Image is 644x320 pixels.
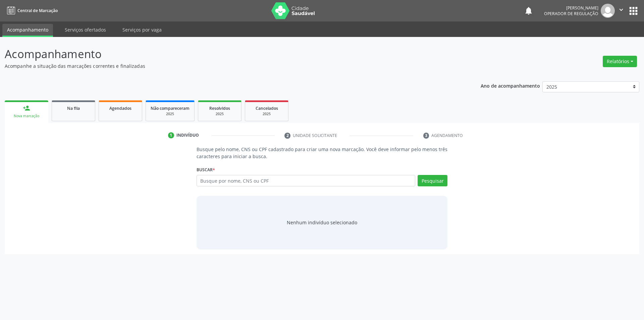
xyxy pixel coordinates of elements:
span: Resolvidos [209,105,230,111]
p: Ano de acompanhamento [481,81,540,90]
div: Nenhum indivíduo selecionado [287,219,357,226]
p: Acompanhamento [5,46,449,62]
label: Buscar [197,165,215,175]
span: Central de Marcação [17,8,58,13]
button: Relatórios [603,56,637,67]
span: Cancelados [256,105,278,111]
div: Indivíduo [176,132,199,138]
div: person_add [23,104,30,112]
span: Na fila [67,105,80,111]
span: Não compareceram [151,105,190,111]
button: apps [628,5,639,17]
p: Acompanhe a situação das marcações correntes e finalizadas [5,62,449,70]
p: Busque pelo nome, CNS ou CPF cadastrado para criar uma nova marcação. Você deve informar pelo men... [197,146,448,160]
div: [PERSON_NAME] [544,5,598,11]
div: Nova marcação [9,113,44,119]
i:  [618,6,625,13]
img: img [601,4,615,18]
a: Serviços ofertados [60,24,111,36]
a: Serviços por vaga [118,24,166,36]
div: 2025 [203,111,236,117]
a: Acompanhamento [2,24,53,37]
a: Central de Marcação [5,5,58,16]
span: Agendados [109,105,131,111]
button: notifications [524,6,533,15]
div: 2025 [250,111,283,117]
div: 1 [168,132,174,138]
button: Pesquisar [418,175,447,186]
span: Operador de regulação [544,11,598,16]
input: Busque por nome, CNS ou CPF [197,175,416,186]
button:  [615,4,628,18]
div: 2025 [151,111,190,117]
